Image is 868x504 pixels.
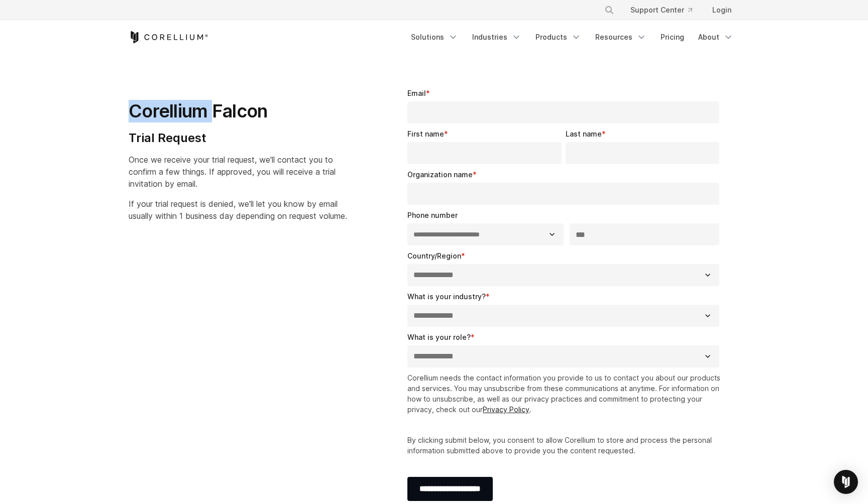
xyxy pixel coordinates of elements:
[566,130,602,138] span: Last name
[407,211,458,219] span: Phone number
[407,130,444,138] span: First name
[407,251,461,260] span: Country/Region
[407,170,473,179] span: Organization name
[600,1,618,19] button: Search
[407,292,486,301] span: What is your industry?
[129,31,208,43] a: Corellium Home
[405,28,464,46] a: Solutions
[592,1,739,19] div: Navigation Menu
[529,28,587,46] a: Products
[622,1,700,19] a: Support Center
[407,333,471,341] span: What is your role?
[466,28,527,46] a: Industries
[407,372,723,415] p: Corellium needs the contact information you provide to us to contact you about our products and s...
[129,155,336,189] span: Once we receive your trial request, we'll contact you to confirm a few things. If approved, you w...
[704,1,739,19] a: Login
[407,89,426,97] span: Email
[405,28,739,46] div: Navigation Menu
[483,405,529,414] a: Privacy Policy
[129,199,347,221] span: If your trial request is denied, we'll let you know by email usually within 1 business day depend...
[129,131,347,146] h4: Trial Request
[692,28,739,46] a: About
[407,435,723,456] p: By clicking submit below, you consent to allow Corellium to store and process the personal inform...
[655,28,690,46] a: Pricing
[834,470,858,494] div: Open Intercom Messenger
[129,100,347,122] h1: Corellium Falcon
[589,28,653,46] a: Resources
